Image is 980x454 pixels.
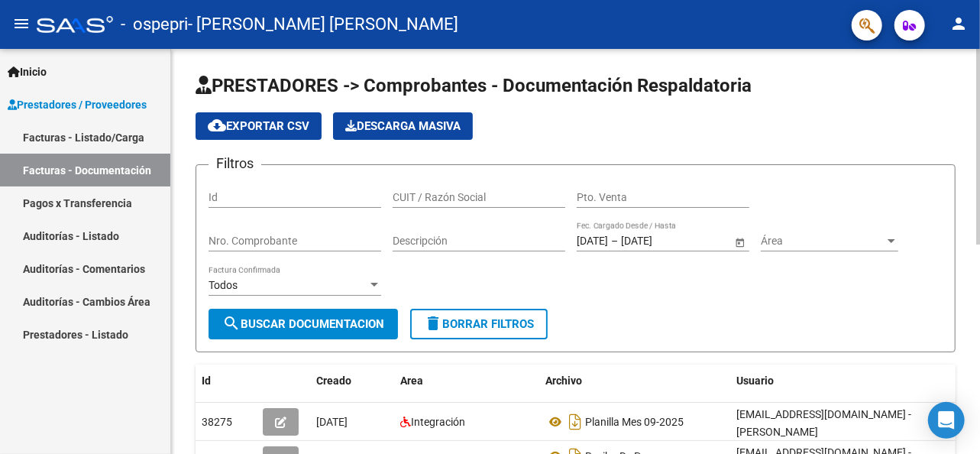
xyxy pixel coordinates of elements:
span: PRESTADORES -> Comprobantes - Documentación Respaldatoria [196,75,752,96]
span: Buscar Documentacion [222,317,384,331]
mat-icon: delete [424,314,442,332]
span: Archivo [545,375,582,387]
span: Id [202,375,211,387]
mat-icon: person [949,15,968,33]
div: Open Intercom Messenger [928,402,965,439]
datatable-header-cell: Area [394,365,539,397]
input: Fecha fin [621,235,696,248]
span: [DATE] [316,416,348,428]
mat-icon: cloud_download [208,116,226,135]
span: Creado [316,375,351,387]
span: Planilla Mes 09-2025 [585,416,684,428]
button: Buscar Documentacion [209,309,398,339]
datatable-header-cell: Archivo [539,365,730,397]
span: Inicio [8,63,47,80]
button: Exportar CSV [196,112,322,140]
button: Borrar Filtros [410,309,548,339]
span: Integración [411,416,465,428]
span: Todos [209,279,238,291]
datatable-header-cell: Creado [310,365,394,397]
span: Prestadores / Proveedores [8,96,147,113]
span: Área [761,235,885,248]
span: Area [400,375,423,387]
span: [EMAIL_ADDRESS][DOMAIN_NAME] - [PERSON_NAME] [736,408,911,438]
datatable-header-cell: Id [196,365,257,397]
h3: Filtros [209,153,261,174]
input: Fecha inicio [577,235,608,248]
span: - ospepri [121,8,188,41]
span: 38275 [202,416,232,428]
span: Exportar CSV [208,119,309,133]
datatable-header-cell: Usuario [730,365,959,397]
mat-icon: menu [12,15,31,33]
span: Usuario [736,375,774,387]
app-download-masive: Descarga masiva de comprobantes (adjuntos) [333,112,473,140]
mat-icon: search [222,314,241,332]
span: Descarga Masiva [345,119,461,133]
span: - [PERSON_NAME] [PERSON_NAME] [188,8,458,41]
button: Open calendar [732,234,748,250]
i: Descargar documento [565,410,585,434]
button: Descarga Masiva [333,112,473,140]
span: – [611,235,618,248]
span: Borrar Filtros [424,317,534,331]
